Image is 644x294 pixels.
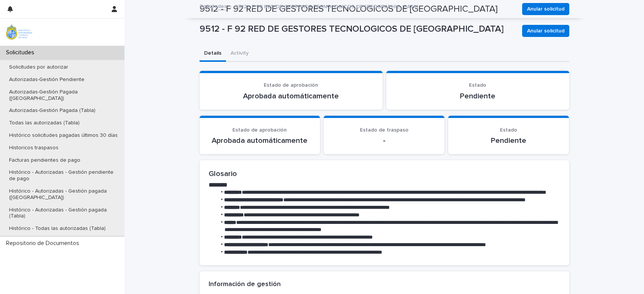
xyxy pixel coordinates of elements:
[469,83,486,88] span: Estado
[3,89,124,102] p: Autorizadas-Gestión Pagada ([GEOGRAPHIC_DATA])
[3,207,124,220] p: Histórico - Autorizadas - Gestión pagada (Tabla)
[226,46,253,62] button: Activity
[209,280,281,289] h2: Información de gestión
[3,157,86,164] p: Facturas pendientes de pago
[3,49,40,56] p: Solicitudes
[3,240,85,247] p: Repositorio de Documentos
[6,24,32,40] img: iqsleoUpQLaG7yz5l0jK
[200,46,226,62] button: Details
[360,127,409,133] span: Estado de traspaso
[235,2,418,10] p: 9512 - F 92 RED DE GESTORES TECNOLOGICOS DE [GEOGRAPHIC_DATA]
[232,127,287,133] span: Estado de aprobación
[457,136,560,145] p: Pendiente
[200,2,227,10] a: Solicitudes
[3,145,65,151] p: Historicos traspasos
[500,127,517,133] span: Estado
[395,92,560,101] p: Pendiente
[527,27,564,35] span: Anular solicitud
[3,120,86,126] p: Todas las autorizadas (Tabla)
[3,188,124,201] p: Histórico - Autorizadas - Gestión pagada ([GEOGRAPHIC_DATA])
[209,92,373,101] p: Aprobada automáticamente
[200,24,516,35] p: 9512 - F 92 RED DE GESTORES TECNOLOGICOS DE [GEOGRAPHIC_DATA]
[264,83,318,88] span: Estado de aprobación
[3,132,124,139] p: Histórico solicitudes pagadas últimos 30 días
[3,225,112,232] p: Histórico - Todas las autorizadas (Tabla)
[209,169,560,178] h2: Glosario
[522,25,569,37] button: Anular solicitud
[333,136,435,145] p: -
[3,77,91,83] p: Autorizadas-Gestión Pendiente
[3,107,101,114] p: Autorizadas-Gestión Pagada (Tabla)
[3,169,124,182] p: Histórico - Autorizadas - Gestión pendiente de pago
[209,136,311,145] p: Aprobada automáticamente
[3,64,74,70] p: Solicitudes por autorizar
